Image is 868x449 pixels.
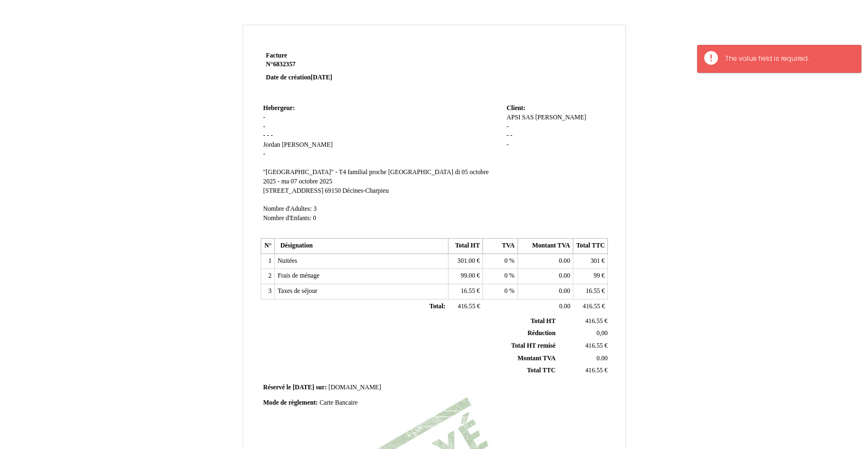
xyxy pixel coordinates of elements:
span: Carte Bancaire [319,399,358,406]
span: 0,00 [596,330,607,337]
span: 0 [504,257,508,264]
span: Nombre d'Adultes: [263,205,312,212]
span: 0.00 [559,303,570,310]
span: - [263,114,266,121]
th: N° [261,239,274,254]
span: Nombre d'Enfants: [263,215,312,222]
span: 0 [313,215,317,222]
td: % [483,284,518,300]
span: 6832357 [273,61,296,68]
div: The value field is required. [725,54,850,64]
strong: N° [266,60,397,69]
span: 0 [504,287,508,295]
span: - [507,123,509,130]
span: 0 [504,272,508,279]
td: € [557,315,610,327]
td: € [573,284,608,300]
th: Montant TVA [518,239,573,254]
span: - [263,132,266,139]
th: TVA [483,239,518,254]
span: [DATE] [292,384,314,391]
td: € [573,269,608,284]
span: 16.55 [461,287,475,295]
td: % [483,254,518,269]
td: € [573,254,608,269]
span: - [507,132,509,139]
td: € [557,365,610,377]
span: 16.55 [585,287,600,295]
span: Jordan [263,141,280,148]
span: Total TTC [527,367,555,374]
span: Décines-Charpieu [342,187,388,194]
td: 2 [261,269,274,284]
span: Frais de ménage [278,272,320,279]
span: 0.00 [559,272,570,279]
span: - [263,151,266,158]
span: - [510,132,513,139]
span: 99 [594,272,600,279]
span: [DATE] [311,74,332,81]
td: € [448,299,482,314]
span: 0.00 [559,287,570,295]
td: € [448,269,482,284]
span: - [507,141,509,148]
td: € [557,340,610,353]
span: 301 [590,257,600,264]
span: [STREET_ADDRESS] [263,187,324,194]
td: 3 [261,284,274,300]
th: Total TTC [573,239,608,254]
span: 416.55 [458,303,475,310]
span: [PERSON_NAME] [536,114,587,121]
span: Mode de règlement: [263,399,318,406]
span: Hebergeur: [263,105,295,112]
td: € [573,299,608,314]
span: Total: [429,303,445,310]
span: 416.55 [585,342,603,349]
span: Client: [507,105,525,112]
th: Total HT [448,239,482,254]
span: sur: [316,384,327,391]
span: - [267,132,269,139]
span: di 05 octobre 2025 - ma 07 octobre 2025 [263,169,489,185]
span: Taxes de séjour [278,287,318,295]
td: € [448,254,482,269]
span: APSI SAS [507,114,534,121]
td: € [448,284,482,300]
span: 0.00 [596,355,607,362]
span: Facture [266,52,288,59]
span: Réduction [527,330,555,337]
span: Montant TVA [518,355,555,362]
span: Nuitées [278,257,297,264]
span: - [263,123,266,130]
span: 3 [313,205,317,212]
span: - [271,132,273,139]
span: 0.00 [559,257,570,264]
span: 416.55 [585,367,603,374]
span: 301.00 [457,257,475,264]
span: Réservé le [263,384,291,391]
span: "[GEOGRAPHIC_DATA]" - T4 familial proche [GEOGRAPHIC_DATA] [263,169,453,176]
th: Désignation [274,239,448,254]
strong: Date de création [266,74,332,81]
span: 69150 [325,187,341,194]
span: 99.00 [461,272,475,279]
span: Total HT [531,318,555,325]
span: 416.55 [583,303,600,310]
td: 1 [261,254,274,269]
span: [DOMAIN_NAME] [329,384,381,391]
td: % [483,269,518,284]
span: Total HT remisé [511,342,555,349]
span: 416.55 [585,318,603,325]
span: [PERSON_NAME] [282,141,333,148]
